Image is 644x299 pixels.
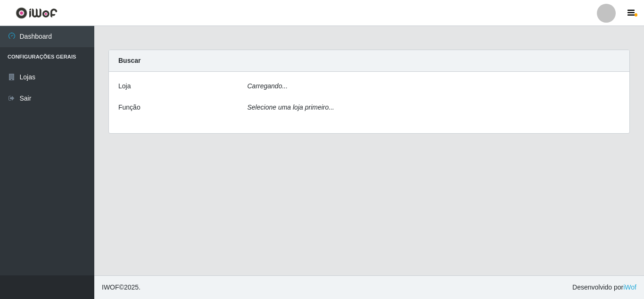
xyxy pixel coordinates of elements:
[248,82,288,90] i: Carregando...
[623,283,636,291] a: iWof
[118,57,140,64] strong: Buscar
[572,282,636,292] span: Desenvolvido por
[102,282,140,292] span: © 2025 .
[102,283,119,291] span: IWOF
[118,81,131,91] label: Loja
[248,103,334,111] i: Selecione uma loja primeiro...
[118,103,140,112] label: Função
[16,7,58,19] img: CoreUI Logo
